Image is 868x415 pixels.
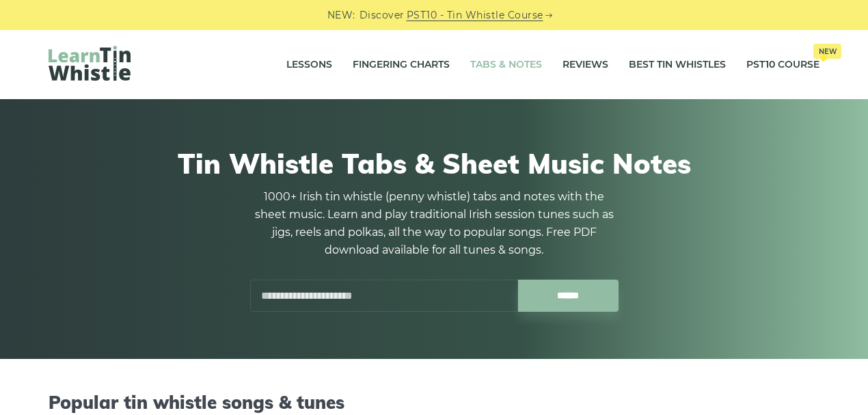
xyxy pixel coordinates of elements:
img: LearnTinWhistle.com [49,46,131,81]
h2: Popular tin whistle songs & tunes [49,392,819,413]
a: Lessons [286,48,332,82]
p: 1000+ Irish tin whistle (penny whistle) tabs and notes with the sheet music. Learn and play tradi... [249,188,619,259]
h1: Tin Whistle Tabs & Sheet Music Notes [49,147,819,180]
a: Tabs & Notes [470,48,542,82]
a: Fingering Charts [353,48,450,82]
span: New [813,44,841,59]
a: Best Tin Whistles [629,48,726,82]
a: PST10 CourseNew [746,48,819,82]
a: Reviews [562,48,608,82]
